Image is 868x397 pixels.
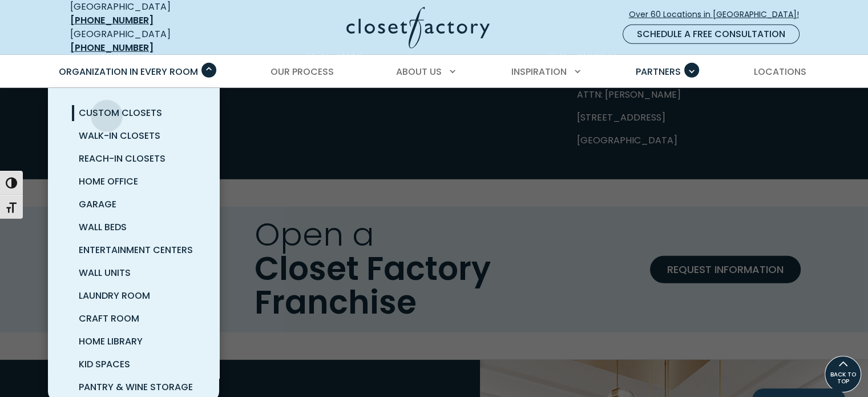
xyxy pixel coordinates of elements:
[396,65,442,78] span: About Us
[70,14,154,27] a: [PHONE_NUMBER]
[70,27,236,55] div: [GEOGRAPHIC_DATA]
[79,175,138,188] span: Home Office
[271,65,334,78] span: Our Process
[79,220,127,234] span: Wall Beds
[59,65,198,78] span: Organization in Every Room
[79,243,193,256] span: Entertainment Centers
[79,266,131,279] span: Wall Units
[70,41,154,54] a: [PHONE_NUMBER]
[79,152,165,165] span: Reach-In Closets
[636,65,681,78] span: Partners
[825,356,861,392] a: BACK TO TOP
[825,371,861,385] span: BACK TO TOP
[79,358,130,371] span: Kid Spaces
[346,7,490,49] img: Closet Factory Logo
[79,380,193,394] span: Pantry & Wine Storage
[79,129,160,142] span: Walk-In Closets
[629,9,808,21] span: Over 60 Locations in [GEOGRAPHIC_DATA]!
[79,289,150,302] span: Laundry Room
[79,335,143,348] span: Home Library
[511,65,567,78] span: Inspiration
[79,198,116,211] span: Garage
[628,5,809,25] a: Over 60 Locations in [GEOGRAPHIC_DATA]!
[79,312,139,325] span: Craft Room
[623,25,800,44] a: Schedule a Free Consultation
[753,65,806,78] span: Locations
[51,56,818,88] nav: Primary Menu
[79,106,162,119] span: Custom Closets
